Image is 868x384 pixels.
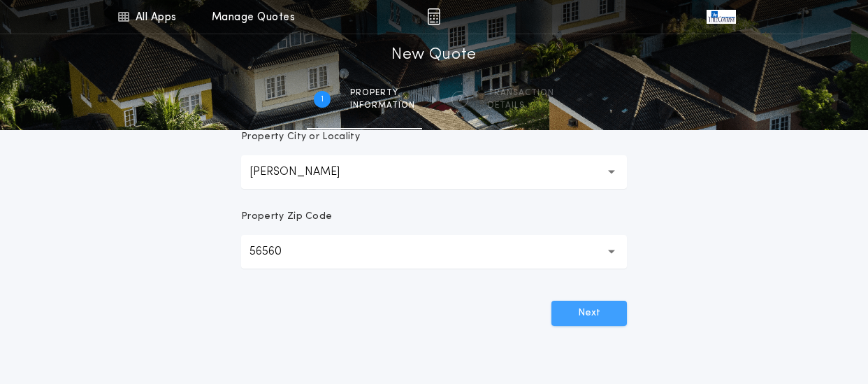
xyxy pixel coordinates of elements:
h1: New Quote [391,44,477,66]
p: [PERSON_NAME] [249,164,362,180]
h2: 2 [458,94,463,105]
span: details [488,100,554,111]
span: information [350,100,415,111]
span: Property [350,87,415,99]
p: Property City or Locality [241,130,360,144]
h2: 1 [321,94,324,105]
button: 56560 [241,235,627,269]
p: Property Zip Code [241,210,332,224]
button: Next [551,301,627,326]
img: vs-icon [707,10,736,24]
span: Transaction [488,87,554,99]
img: img [427,8,440,25]
button: [PERSON_NAME] [241,155,627,189]
p: 56560 [249,243,304,260]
